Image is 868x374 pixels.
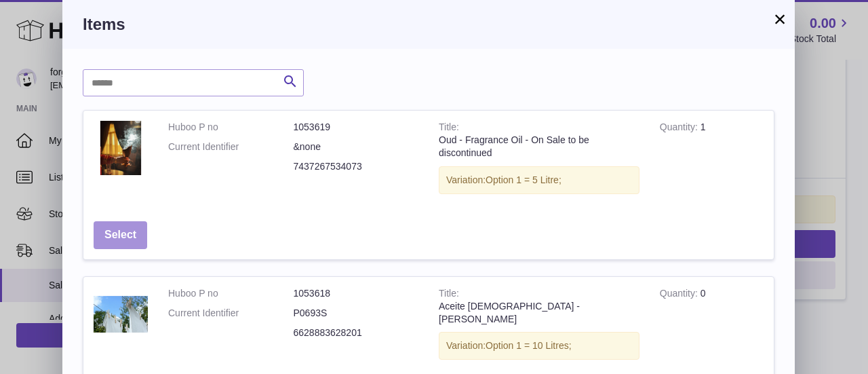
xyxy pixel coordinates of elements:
[294,141,419,153] dd: &none
[660,121,701,136] strong: Quantity
[439,121,459,136] strong: Title
[294,121,419,134] dd: 1053619
[772,11,788,27] button: ×
[294,160,419,173] dd: 7437267534073
[294,326,419,339] dd: 6628883628201
[439,288,459,302] strong: Title
[94,121,148,175] img: Oud - Fragrance Oil - On Sale to be discontinued
[439,134,639,160] div: Oud - Fragrance Oil - On Sale to be discontinued
[439,332,639,360] div: Variation:
[168,287,294,300] dt: Huboo P no
[486,340,571,351] span: Option 1 = 10 Litres;
[439,166,639,194] div: Variation:
[168,121,294,134] dt: Huboo P no
[439,300,639,326] div: Aceite [DEMOGRAPHIC_DATA] - [PERSON_NAME]
[486,174,561,185] span: Option 1 = 5 Litre;
[294,287,419,300] dd: 1053618
[650,111,774,211] td: 1
[294,307,419,320] dd: P0693S
[168,141,294,153] dt: Current Identifier
[660,288,701,302] strong: Quantity
[83,14,774,35] h3: Items
[168,307,294,320] dt: Current Identifier
[94,221,147,249] button: Select
[94,287,148,341] img: Aceite aromático - Lino Fresco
